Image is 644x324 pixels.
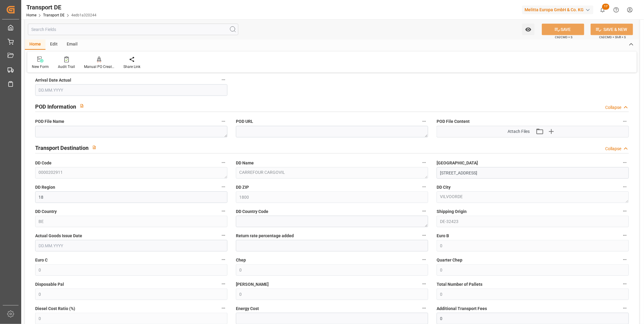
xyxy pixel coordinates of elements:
button: DD Name [420,159,428,167]
span: [GEOGRAPHIC_DATA] [437,160,478,166]
button: DD Country Code [420,207,428,215]
button: DD City [621,183,629,191]
input: DD.MM.YYYY [35,240,227,251]
textarea: VILVOORDE [437,191,629,203]
span: DD Code [35,160,52,166]
span: Ctrl/CMD + Shift + S [599,35,626,39]
input: Search Fields [28,24,238,35]
span: DD Country [35,208,57,215]
button: Return rate percentage added [420,231,428,239]
div: Transport DE [26,3,96,12]
span: [PERSON_NAME] [236,281,269,288]
button: show 17 new notifications [596,3,609,17]
span: POD URL [236,118,253,125]
span: Euro B [437,233,449,239]
button: [PERSON_NAME] [420,280,428,288]
span: DD Region [35,184,55,191]
span: Diesel Cost Ratio (%) [35,305,75,312]
a: Home [26,13,36,17]
button: DD Code [220,159,227,167]
span: Disposable Pal [35,281,64,288]
div: Audit Trail [58,64,75,69]
span: Attach Files [508,128,530,135]
span: POD File Content [437,118,470,125]
div: Melitta Europa GmbH & Co. KG [522,5,593,14]
span: Additional Transport Fees [437,305,487,312]
button: DD Region [220,183,227,191]
span: Return rate percentage added [236,233,294,239]
button: Euro B [621,231,629,239]
div: Share Link [123,64,140,69]
span: Ctrl/CMD + S [555,35,572,39]
h2: POD Information [35,103,76,111]
button: Quarter Chep [621,256,629,264]
span: Shipping Origin [437,208,467,215]
button: View description [89,142,100,153]
span: Actual Goods Issue Date [35,233,82,239]
div: Home [25,39,45,50]
textarea: 0000202911 [35,167,227,179]
span: Chep [236,257,246,263]
button: POD File Content [621,117,629,125]
button: Euro C [220,256,227,264]
button: View description [76,100,88,112]
button: DD Country [220,207,227,215]
button: SAVE [542,24,584,35]
button: DD ZIP [420,183,428,191]
div: New Form [32,64,49,69]
span: Quarter Chep [437,257,462,263]
button: open menu [522,24,535,35]
a: Transport DE [43,13,65,17]
span: DD Name [236,160,254,166]
textarea: CARREFOUR CARGOVIL [236,167,428,179]
button: Shipping Origin [621,207,629,215]
span: DD Country Code [236,208,268,215]
div: Collapse [605,146,621,152]
button: Arrival Date Actual [220,76,227,84]
span: Total Number of Pallets [437,281,482,288]
button: Additional Transport Fees [621,304,629,312]
span: 17 [602,4,609,10]
div: Collapse [605,104,621,111]
span: DD City [437,184,451,191]
input: DD.MM.YYYY [35,84,227,96]
button: SAVE & NEW [591,24,633,35]
div: Manual PO Creation [84,64,114,69]
span: Arrival Date Actual [35,77,71,83]
button: Actual Goods Issue Date [220,231,227,239]
button: Chep [420,256,428,264]
button: Help Center [609,3,623,17]
button: Energy Cost [420,304,428,312]
h2: Transport Destination [35,144,89,152]
span: POD File Name [35,118,64,125]
div: Email [62,39,82,50]
button: POD URL [420,117,428,125]
button: Diesel Cost Ratio (%) [220,304,227,312]
span: DD ZIP [236,184,249,191]
button: POD File Name [220,117,227,125]
span: Energy Cost [236,305,259,312]
div: Edit [45,39,62,50]
button: Disposable Pal [220,280,227,288]
button: Melitta Europa GmbH & Co. KG [522,4,596,15]
button: Total Number of Pallets [621,280,629,288]
button: [GEOGRAPHIC_DATA] [621,159,629,167]
span: Euro C [35,257,48,263]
